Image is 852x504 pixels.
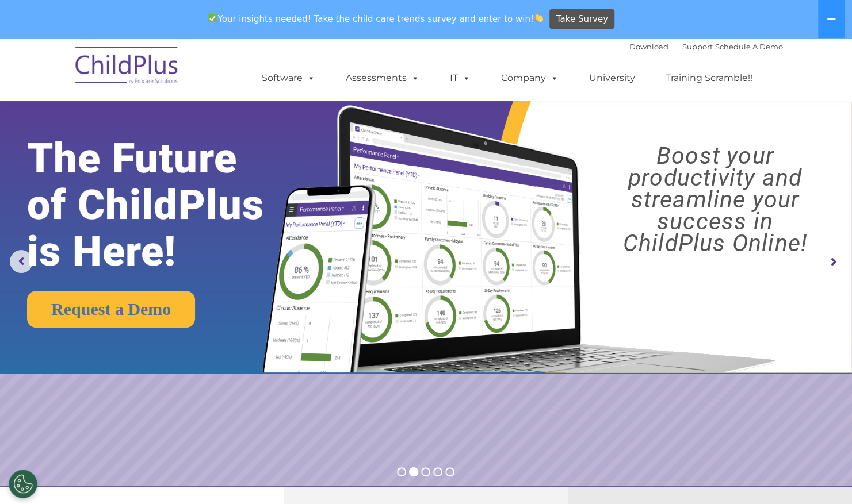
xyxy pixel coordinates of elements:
[70,39,185,96] img: ChildPlus by Procare Solutions
[208,14,217,22] img: ✅
[250,67,327,90] a: Software
[160,76,195,84] span: Last name
[629,42,783,51] font: |
[27,135,299,275] rs-layer: The Future of ChildPlus is Here!
[334,67,431,90] a: Assessments
[715,42,783,51] a: Schedule A Demo
[682,42,713,51] a: Support
[549,9,614,29] a: Take Survey
[578,67,647,90] a: University
[654,67,764,90] a: Training Scramble!!
[438,67,482,90] a: IT
[589,145,842,254] rs-layer: Boost your productivity and streamline your success in ChildPlus Online!
[534,14,543,22] img: 👏
[9,470,37,498] button: Cookies Settings
[204,7,548,30] span: Your insights needed! Take the child care trends survey and enter to win!
[27,291,195,328] a: Request a Demo
[629,42,668,51] a: Download
[160,123,209,132] span: Phone number
[490,67,570,90] a: Company
[556,9,608,29] span: Take Survey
